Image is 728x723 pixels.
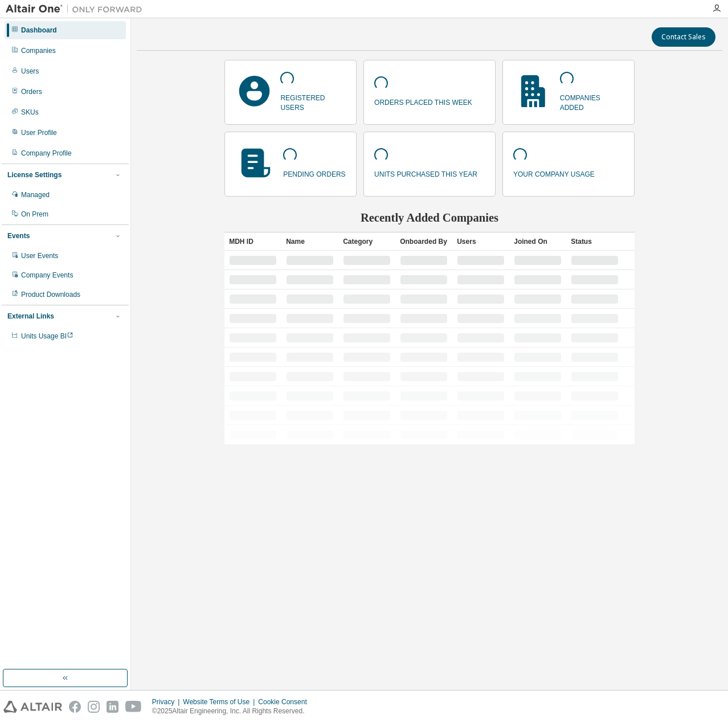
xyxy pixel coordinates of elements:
p: your company usage [513,166,595,179]
div: License Settings [7,170,62,179]
div: Joined On [514,232,562,251]
div: Name [286,232,334,251]
div: Category [343,232,391,251]
div: Company Events [21,271,73,280]
div: Orders [21,87,42,96]
div: Dashboard [21,26,57,35]
button: Contact Sales [652,27,715,47]
h2: Recently Added Companies [224,210,635,225]
div: Users [457,232,505,251]
div: Onboarded By [400,232,448,251]
div: On Prem [21,210,48,219]
span: Units Usage BI [21,332,73,340]
div: SKUs [21,108,39,117]
div: Privacy [152,697,183,706]
div: Cookie Consent [258,697,313,706]
div: Companies [21,46,56,55]
img: instagram.svg [88,701,100,713]
img: facebook.svg [69,701,81,713]
p: companies added [560,90,624,113]
div: External Links [7,312,54,321]
div: MDH ID [229,232,277,251]
div: Company Profile [21,149,72,158]
p: © 2025 Altair Engineering, Inc. All Rights Reserved. [152,706,314,716]
p: registered users [280,90,346,113]
img: youtube.svg [125,701,142,713]
div: Product Downloads [21,290,80,299]
div: Managed [21,190,50,199]
img: Altair One [6,3,148,15]
div: Website Terms of Use [183,697,258,706]
img: linkedin.svg [107,701,118,713]
img: altair_logo.svg [3,701,62,713]
p: units purchased this year [374,166,477,179]
p: pending orders [283,166,345,179]
div: User Profile [21,128,57,137]
p: orders placed this week [374,95,472,108]
div: Events [7,231,30,240]
div: User Events [21,251,58,260]
div: Status [571,232,619,251]
div: Users [21,67,39,76]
